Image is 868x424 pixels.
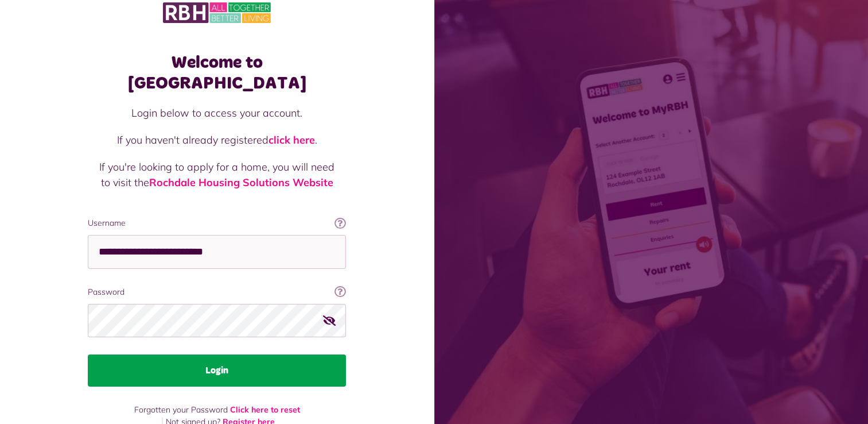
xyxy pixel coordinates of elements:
a: click here [268,133,315,147]
span: Forgotten your Password [134,404,228,415]
label: Username [88,217,346,229]
p: If you're looking to apply for a home, you will need to visit the [99,159,334,190]
label: Password [88,286,346,298]
a: Click here to reset [230,404,300,415]
img: MyRBH [163,1,271,25]
h1: Welcome to [GEOGRAPHIC_DATA] [88,52,346,94]
button: Login [88,354,346,387]
a: Rochdale Housing Solutions Website [149,176,333,189]
p: Login below to access your account. [99,105,334,121]
p: If you haven't already registered . [99,132,334,148]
